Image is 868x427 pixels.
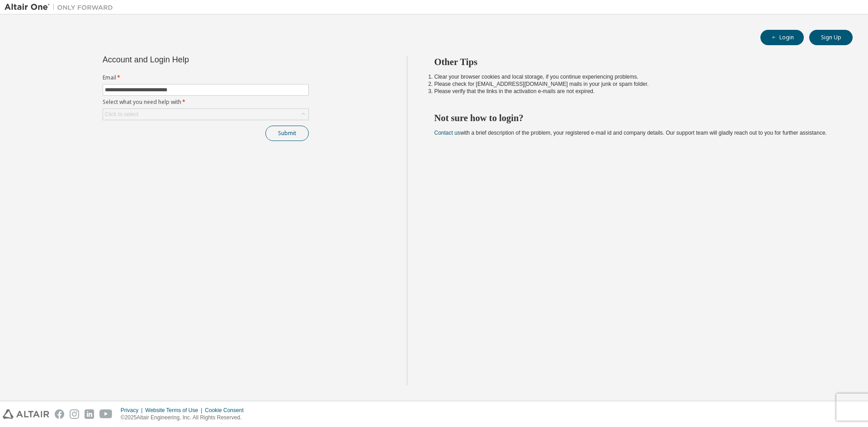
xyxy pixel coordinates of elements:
[121,414,249,422] p: © 2025 Altair Engineering, Inc. All Rights Reserved.
[434,88,837,95] li: Please verify that the links in the activation e-mails are not expired.
[434,73,837,80] li: Clear your browser cookies and local storage, if you continue experiencing problems.
[205,407,249,414] div: Cookie Consent
[434,112,837,124] h2: Not sure how to login?
[145,407,205,414] div: Website Terms of Use
[99,409,113,419] img: youtube.svg
[55,409,64,419] img: facebook.svg
[105,111,138,118] div: Click to select
[103,99,309,106] label: Select what you need help with
[70,409,79,419] img: instagram.svg
[434,56,837,68] h2: Other Tips
[3,409,49,419] img: altair_logo.svg
[809,30,853,45] button: Sign Up
[5,3,118,12] img: Altair One
[265,126,309,141] button: Submit
[121,407,145,414] div: Privacy
[103,56,268,63] div: Account and Login Help
[103,74,309,81] label: Email
[434,130,827,136] span: with a brief description of the problem, your registered e-mail id and company details. Our suppo...
[434,80,837,88] li: Please check for [EMAIL_ADDRESS][DOMAIN_NAME] mails in your junk or spam folder.
[760,30,804,45] button: Login
[103,109,308,120] div: Click to select
[85,409,94,419] img: linkedin.svg
[434,130,460,136] a: Contact us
